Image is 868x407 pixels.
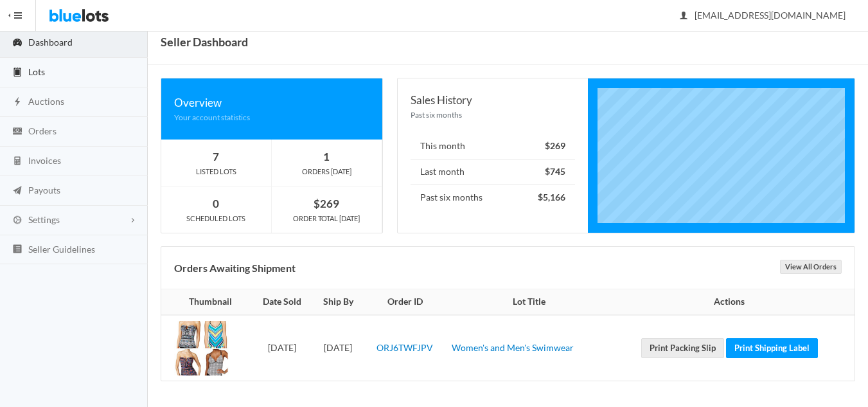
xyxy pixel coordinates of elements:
a: ORJ6TWFJPV [376,342,433,353]
th: Order ID [363,289,447,315]
div: Past six months [411,109,575,121]
span: Seller Guidelines [28,244,95,255]
div: SCHEDULED LOTS [161,213,271,224]
td: [DATE] [252,315,313,381]
div: ORDERS [DATE] [272,166,382,177]
strong: $269 [314,197,339,210]
li: This month [411,134,575,159]
span: Dashboard [28,37,73,48]
strong: 0 [213,197,219,210]
strong: 1 [323,150,330,163]
ion-icon: speedometer [11,37,24,50]
ion-icon: cash [11,126,24,138]
span: Lots [28,66,45,77]
ion-icon: person [677,10,690,23]
td: [DATE] [313,315,364,381]
a: View All Orders [780,260,842,274]
ion-icon: calculator [11,156,24,168]
th: Date Sold [252,289,313,315]
th: Thumbnail [161,289,252,315]
ion-icon: paper plane [11,185,24,197]
span: Auctions [28,96,64,107]
b: Orders Awaiting Shipment [174,262,296,274]
div: LISTED LOTS [161,166,271,177]
th: Actions [612,289,855,315]
strong: $5,166 [538,192,565,203]
li: Past six months [411,185,575,210]
th: Ship By [313,289,364,315]
a: Print Shipping Label [726,338,818,358]
strong: $269 [545,140,565,151]
ion-icon: flash [11,96,24,109]
div: Your account statistics [174,111,369,123]
div: Sales History [411,91,575,109]
strong: $745 [545,166,565,177]
span: Payouts [28,185,60,195]
span: Invoices [28,155,61,166]
li: Last month [411,159,575,185]
div: Overview [174,94,369,111]
span: [EMAIL_ADDRESS][DOMAIN_NAME] [680,10,846,21]
th: Lot Title [447,289,612,315]
a: Women's and Men's Swimwear [452,342,574,353]
span: Orders [28,125,57,136]
strong: 7 [213,150,219,163]
div: ORDER TOTAL [DATE] [272,213,382,224]
h1: Seller Dashboard [161,32,248,51]
ion-icon: cog [11,215,24,227]
span: Settings [28,214,60,225]
ion-icon: list box [11,244,24,256]
a: Print Packing Slip [641,338,724,358]
ion-icon: clipboard [11,67,24,79]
